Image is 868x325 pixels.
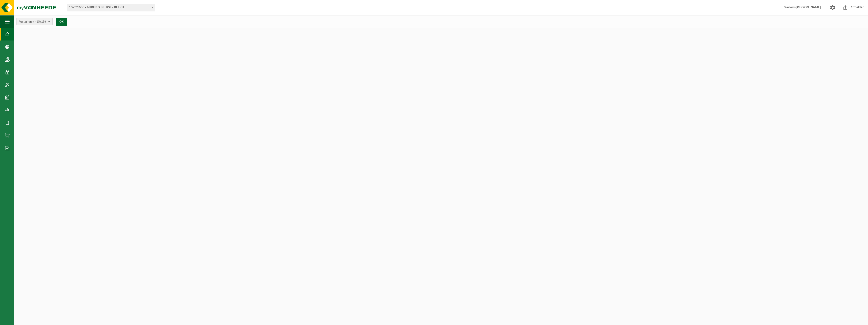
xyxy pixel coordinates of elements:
span: Vestigingen [19,18,46,26]
span: 10-691696 - AURUBIS BEERSE - BEERSE [67,4,155,11]
strong: [PERSON_NAME] [796,6,821,9]
count: (13/13) [35,20,46,23]
button: OK [56,18,67,26]
span: 10-691696 - AURUBIS BEERSE - BEERSE [67,4,155,11]
button: Vestigingen(13/13) [16,18,53,25]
